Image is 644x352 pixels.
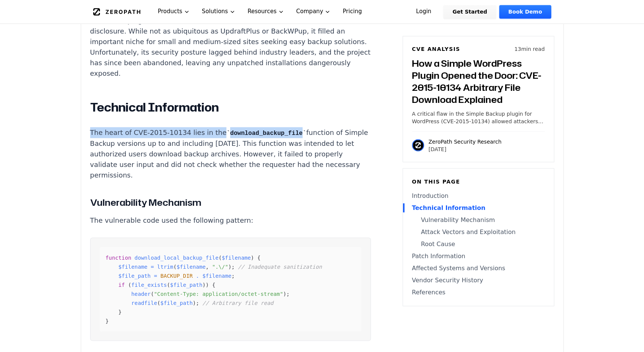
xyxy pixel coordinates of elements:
[202,282,206,288] span: )
[90,196,371,209] h3: Vulnerability Mechanism
[412,240,545,249] a: Root Cause
[257,255,261,261] span: {
[157,300,160,306] span: (
[251,255,254,261] span: )
[212,264,228,270] span: ".\/"
[407,5,441,19] a: Login
[118,264,148,270] span: $filename
[202,273,231,279] span: $filename
[118,282,125,288] span: if
[193,300,196,306] span: )
[157,264,173,270] span: ltrim
[226,130,306,137] code: download_backup_file
[412,228,545,237] a: Attack Vectors and Exploitation
[412,110,545,125] p: A critical flaw in the Simple Backup plugin for WordPress (CVE-2015-10134) allowed attackers to d...
[238,264,322,270] span: // Inadequate sanitization
[118,273,151,279] span: $file_path
[202,300,273,306] span: // Arbitrary file read
[151,291,154,297] span: (
[90,127,371,181] p: The heart of CVE-2015-10134 lies in the function of Simple Backup versions up to and including [D...
[154,291,283,297] span: "Content-Type: application/octet-stream"
[429,145,502,153] p: [DATE]
[514,46,544,53] p: 13 min read
[499,5,551,19] a: Book Demo
[412,252,545,261] a: Patch Information
[206,264,209,270] span: ,
[429,138,502,145] p: ZeroPath Security Research
[412,191,545,200] a: Introduction
[196,273,199,279] span: .
[128,282,131,288] span: (
[90,100,371,115] h2: Technical Information
[167,282,170,288] span: (
[131,300,157,306] span: readfile
[412,288,545,297] a: References
[412,264,545,273] a: Affected Systems and Versions
[286,291,290,297] span: ;
[443,5,496,19] a: Get Started
[90,5,371,79] p: Simple Backup was a moderately popular WordPress plugin, with around 10,000 active installations ...
[177,264,206,270] span: $filename
[412,204,545,213] a: Technical Information
[412,139,424,152] img: ZeroPath Security Research
[90,215,371,226] p: The vulnerable code used the following pattern:
[173,264,177,270] span: (
[228,264,232,270] span: )
[131,282,167,288] span: file_exists
[196,300,199,306] span: ;
[412,46,460,53] h6: CVE Analysis
[160,300,193,306] span: $file_path
[412,276,545,285] a: Vendor Security History
[131,291,151,297] span: header
[106,318,109,324] span: }
[170,282,203,288] span: $file_path
[206,282,209,288] span: )
[412,58,545,106] h3: How a Simple WordPress Plugin Opened the Door: CVE-2015-10134 Arbitrary File Download Explained
[154,273,157,279] span: =
[412,216,545,225] a: Vulnerability Mechanism
[212,282,215,288] span: {
[231,273,235,279] span: ;
[151,264,154,270] span: =
[222,255,251,261] span: $filename
[231,264,235,270] span: ;
[106,255,131,261] span: function
[283,291,286,297] span: )
[135,255,219,261] span: download_local_backup_file
[218,255,222,261] span: (
[412,178,545,185] h6: On this page
[160,273,193,279] span: BACKUP_DIR
[118,309,122,315] span: }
